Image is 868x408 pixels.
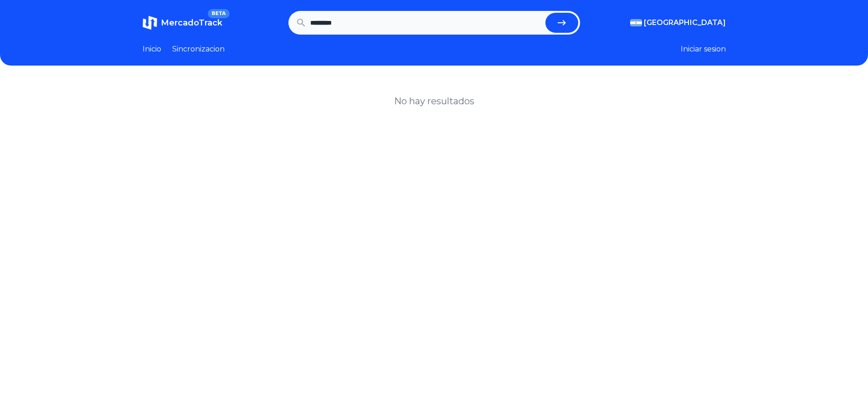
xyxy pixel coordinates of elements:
button: Iniciar sesion [681,44,726,55]
button: [GEOGRAPHIC_DATA] [630,17,726,28]
a: MercadoTrackBETA [143,15,222,30]
span: BETA [208,9,229,18]
a: Inicio [143,44,161,55]
img: Argentina [630,19,642,26]
span: [GEOGRAPHIC_DATA] [644,17,726,28]
a: Sincronizacion [172,44,225,55]
img: MercadoTrack [143,15,157,30]
span: MercadoTrack [161,18,222,28]
h1: No hay resultados [394,95,474,107]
